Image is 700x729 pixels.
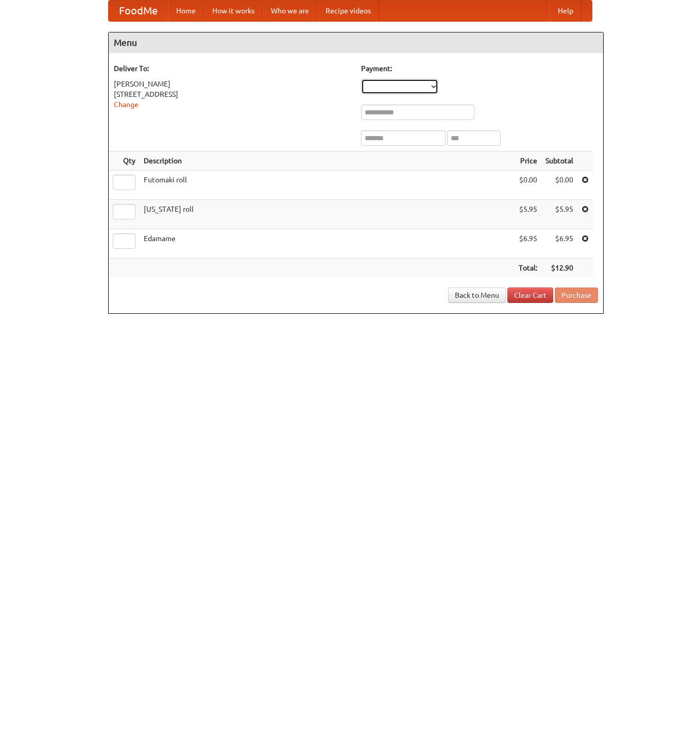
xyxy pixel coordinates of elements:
a: How it works [204,1,263,21]
td: Edamame [140,229,515,259]
th: Description [140,151,515,171]
td: $6.95 [541,229,577,259]
th: Price [515,151,541,171]
a: Home [168,1,204,21]
a: Who we are [263,1,317,21]
div: [PERSON_NAME] [114,79,351,89]
td: Futomaki roll [140,171,515,200]
a: Change [114,100,139,109]
th: Subtotal [541,151,577,171]
button: Purchase [555,287,598,303]
a: Back to Menu [448,287,506,303]
td: $5.95 [515,200,541,229]
td: $0.00 [541,171,577,200]
a: Clear Cart [507,287,553,303]
td: $5.95 [541,200,577,229]
td: [US_STATE] roll [140,200,515,229]
td: $6.95 [515,229,541,259]
div: [STREET_ADDRESS] [114,89,351,99]
a: Recipe videos [317,1,379,21]
h5: Payment: [361,63,598,74]
th: $12.90 [541,259,577,278]
a: Help [550,1,582,21]
th: Total: [515,259,541,278]
h5: Deliver To: [114,63,351,74]
a: FoodMe [109,1,168,21]
th: Qty [109,151,140,171]
td: $0.00 [515,171,541,200]
h4: Menu [109,32,603,53]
